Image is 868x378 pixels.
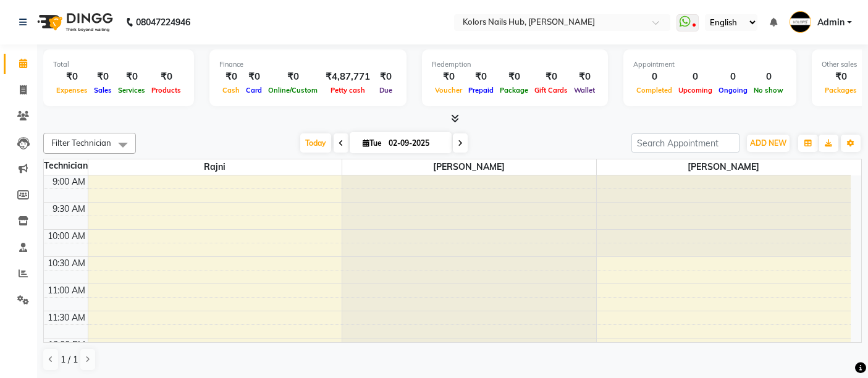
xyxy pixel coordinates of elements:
div: ₹0 [432,70,465,84]
div: ₹0 [219,70,243,84]
div: ₹0 [243,70,265,84]
span: [PERSON_NAME] [597,159,851,175]
span: Services [115,86,148,94]
div: 0 [633,70,675,84]
span: Admin [817,16,845,29]
img: Admin [790,11,811,33]
span: Sales [91,86,115,94]
span: ADD NEW [750,138,786,148]
div: ₹0 [265,70,321,84]
span: 1 / 1 [61,353,78,366]
span: Tue [360,138,385,148]
span: Package [497,86,531,94]
span: Today [300,133,331,153]
span: Products [148,86,184,94]
span: Prepaid [465,86,497,94]
input: Search Appointment [631,133,739,153]
span: Gift Cards [531,86,571,94]
span: Rajni [88,159,342,175]
span: Ongoing [715,86,751,94]
img: logo [32,5,116,40]
span: Petty cash [327,86,368,94]
span: Filter Technician [51,138,111,148]
div: ₹0 [148,70,184,84]
div: ₹0 [531,70,571,84]
div: 12:00 PM [46,338,88,351]
input: 2025-09-02 [385,134,447,153]
span: Packages [822,86,860,94]
div: ₹0 [375,70,397,84]
span: Upcoming [675,86,715,94]
span: Cash [219,86,243,94]
div: ₹0 [571,70,598,84]
div: Appointment [633,59,786,70]
div: ₹4,87,771 [321,70,375,84]
span: Voucher [432,86,465,94]
button: ADD NEW [747,135,790,152]
div: Total [53,59,184,70]
b: 08047224946 [136,5,190,40]
span: Card [243,86,265,94]
div: ₹0 [115,70,148,84]
span: Online/Custom [265,86,321,94]
span: Wallet [571,86,598,94]
div: ₹0 [91,70,115,84]
div: 11:30 AM [45,311,88,324]
span: Due [376,86,395,94]
div: 0 [751,70,786,84]
div: 0 [715,70,751,84]
div: ₹0 [465,70,497,84]
div: ₹0 [53,70,91,84]
div: 10:00 AM [45,230,88,243]
div: Finance [219,59,397,70]
span: Completed [633,86,675,94]
div: 9:30 AM [50,203,88,216]
div: ₹0 [822,70,860,84]
div: 9:00 AM [50,175,88,188]
div: 11:00 AM [45,284,88,297]
span: Expenses [53,86,91,94]
div: Redemption [432,59,598,70]
div: 10:30 AM [45,257,88,270]
span: [PERSON_NAME] [342,159,596,175]
div: ₹0 [497,70,531,84]
div: 0 [675,70,715,84]
span: No show [751,86,786,94]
